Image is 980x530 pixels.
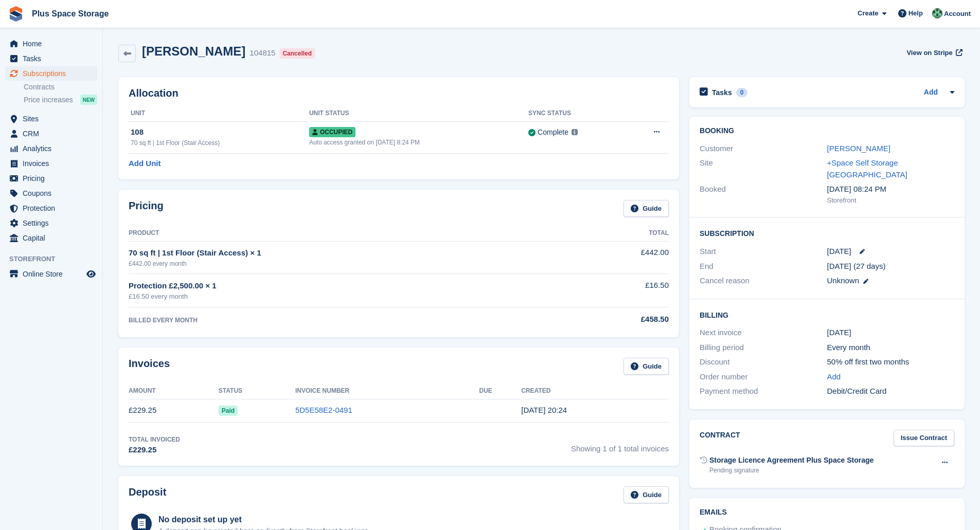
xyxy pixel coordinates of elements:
h2: Booking [700,127,954,135]
a: Guide [623,200,669,217]
div: [DATE] [827,327,954,339]
a: Issue Contract [894,430,954,447]
div: Order number [700,371,827,383]
h2: Tasks [712,88,732,97]
div: Discount [700,356,827,368]
h2: Pricing [129,200,164,217]
th: Created [521,383,669,399]
span: Subscriptions [23,66,84,81]
a: [PERSON_NAME] [827,144,890,153]
div: 70 sq ft | 1st Floor (Stair Access) × 1 [129,247,575,259]
div: £16.50 every month [129,291,575,302]
div: 104815 [250,47,275,59]
div: 108 [131,126,309,138]
span: Account [944,9,971,19]
div: 70 sq ft | 1st Floor (Stair Access) [131,138,309,148]
th: Amount [129,383,219,399]
a: menu [5,112,97,126]
div: Customer [700,143,827,155]
a: menu [5,171,97,186]
th: Unit [129,105,309,122]
div: Next invoice [700,327,827,339]
h2: Emails [700,508,954,517]
td: £442.00 [575,241,669,273]
div: Every month [827,342,954,354]
div: Protection £2,500.00 × 1 [129,280,575,292]
div: End [700,261,827,272]
td: £229.25 [129,399,219,422]
h2: Deposit [129,486,166,503]
span: Help [908,8,923,19]
span: Occupied [309,127,355,137]
a: Guide [623,358,669,375]
a: menu [5,66,97,81]
div: £229.25 [129,444,180,456]
a: menu [5,201,97,215]
th: Unit Status [309,105,528,122]
span: Invoices [23,156,84,171]
th: Invoice Number [295,383,479,399]
h2: Billing [700,309,954,320]
img: icon-info-grey-7440780725fd019a000dd9b08b2336e03edf1995a4989e88bcd33f0948082b44.svg [572,129,578,135]
div: 0 [736,88,748,97]
div: Storefront [827,195,954,206]
img: stora-icon-8386f47178a22dfd0bd8f6a31ec36ba5ce8667c1dd55bd0f319d3a0aa187defe.svg [8,6,24,22]
span: Home [23,36,84,51]
div: Site [700,157,827,180]
span: Price increases [24,95,73,105]
a: Guide [623,486,669,503]
a: menu [5,231,97,245]
a: 5D5E58E2-0491 [295,406,352,414]
a: menu [5,36,97,51]
div: Cancel reason [700,275,827,287]
td: £16.50 [575,274,669,307]
span: Online Store [23,267,84,281]
h2: Contract [700,430,740,447]
a: menu [5,216,97,230]
time: 2025-08-30 19:24:50 UTC [521,406,567,414]
div: 50% off first two months [827,356,954,368]
span: Showing 1 of 1 total invoices [571,435,669,456]
div: £458.50 [575,314,669,325]
div: Total Invoiced [129,435,180,444]
span: [DATE] (27 days) [827,262,886,270]
span: Capital [23,231,84,245]
a: View on Stripe [902,44,965,61]
span: Analytics [23,141,84,156]
div: Billing period [700,342,827,354]
span: Create [858,8,878,19]
th: Sync Status [528,105,626,122]
div: Auto access granted on [DATE] 8:24 PM [309,138,528,147]
th: Total [575,225,669,242]
span: CRM [23,126,84,141]
a: Contracts [24,82,97,92]
div: Debit/Credit Card [827,386,954,397]
h2: Subscription [700,228,954,238]
h2: [PERSON_NAME] [142,44,245,58]
div: NEW [80,95,97,105]
a: +Space Self Storage [GEOGRAPHIC_DATA] [827,158,907,179]
a: menu [5,126,97,141]
div: Start [700,246,827,258]
span: Paid [219,406,238,416]
span: Settings [23,216,84,230]
a: Plus Space Storage [28,5,113,22]
h2: Invoices [129,358,170,375]
a: Add [924,87,938,99]
div: Booked [700,184,827,205]
span: Coupons [23,186,84,200]
div: Complete [538,127,568,138]
div: Payment method [700,386,827,397]
a: menu [5,51,97,66]
a: Add Unit [129,158,161,170]
div: Storage Licence Agreement Plus Space Storage [709,455,874,466]
a: Preview store [85,268,97,280]
span: Storefront [9,254,102,264]
div: BILLED EVERY MONTH [129,316,575,325]
span: Tasks [23,51,84,66]
span: Sites [23,112,84,126]
th: Due [479,383,522,399]
div: [DATE] 08:24 PM [827,184,954,195]
div: Cancelled [279,48,315,59]
a: menu [5,186,97,200]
